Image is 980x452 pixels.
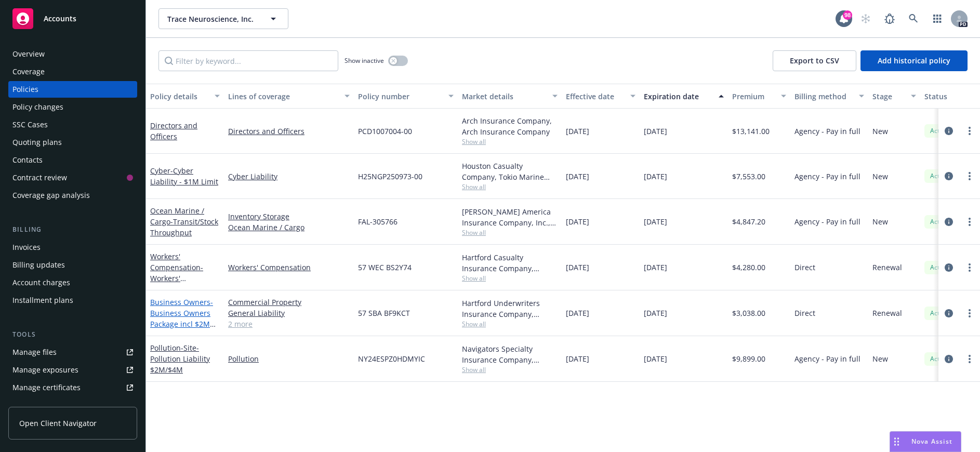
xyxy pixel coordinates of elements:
[872,171,888,182] span: New
[458,84,562,109] button: Market details
[732,171,765,182] span: $7,553.00
[462,320,558,328] span: Show all
[462,206,558,228] div: [PERSON_NAME] America Insurance Company, Inc., [PERSON_NAME] Group, [PERSON_NAME] Cargo
[963,261,976,274] a: more
[8,379,137,396] a: Manage certificates
[8,63,137,80] a: Coverage
[8,274,137,291] a: Account charges
[963,353,976,365] a: more
[150,121,197,141] a: Directors and Officers
[228,353,350,364] a: Pollution
[963,125,976,137] a: more
[927,8,948,29] a: Switch app
[462,274,558,283] span: Show all
[566,216,589,227] span: [DATE]
[562,84,640,109] button: Effective date
[358,126,412,137] span: PCD1007004-00
[228,91,338,102] div: Lines of coverage
[640,84,728,109] button: Expiration date
[150,217,218,237] span: - Transit/Stock Throughput
[150,343,210,375] span: - Site-Pollution Liability $2M/$4M
[358,262,412,273] span: 57 WEC BS2Y74
[8,46,137,62] a: Overview
[644,91,712,102] div: Expiration date
[146,84,224,109] button: Policy details
[224,84,354,109] button: Lines of coverage
[773,50,856,71] button: Export to CSV
[8,116,137,133] a: SSC Cases
[12,169,67,186] div: Contract review
[929,309,949,318] span: Active
[12,187,90,204] div: Coverage gap analysis
[462,343,558,365] div: Navigators Specialty Insurance Company, Hartford Insurance Group
[462,298,558,320] div: Hartford Underwriters Insurance Company, Hartford Insurance Group
[8,134,137,151] a: Quoting plans
[929,171,949,181] span: Active
[150,262,203,294] span: - Workers' Compensation
[19,418,97,429] span: Open Client Navigator
[929,354,949,364] span: Active
[843,10,852,20] div: 98
[878,56,950,65] span: Add historical policy
[566,353,589,364] span: [DATE]
[794,216,860,227] span: Agency - Pay in full
[158,50,338,71] input: Filter by keyword...
[963,307,976,320] a: more
[8,239,137,256] a: Invoices
[462,228,558,237] span: Show all
[228,126,350,137] a: Directors and Officers
[566,91,624,102] div: Effective date
[358,171,422,182] span: H25NGP250973-00
[794,308,815,318] span: Direct
[566,171,589,182] span: [DATE]
[12,379,81,396] div: Manage certificates
[890,431,961,452] button: Nova Assist
[732,308,765,318] span: $3,038.00
[8,362,137,378] a: Manage exposures
[790,56,839,65] span: Export to CSV
[644,353,667,364] span: [DATE]
[794,126,860,137] span: Agency - Pay in full
[8,329,137,340] div: Tools
[566,308,589,318] span: [DATE]
[228,318,350,329] a: 2 more
[794,91,853,102] div: Billing method
[462,252,558,274] div: Hartford Casualty Insurance Company, Hartford Insurance Group
[462,161,558,182] div: Houston Casualty Company, Tokio Marine HCC
[8,187,137,204] a: Coverage gap analysis
[868,84,920,109] button: Stage
[150,166,218,187] a: Cyber
[790,84,868,109] button: Billing method
[12,257,65,273] div: Billing updates
[644,262,667,273] span: [DATE]
[8,224,137,235] div: Billing
[12,274,70,291] div: Account charges
[12,63,45,80] div: Coverage
[732,91,775,102] div: Premium
[8,397,137,414] a: Manage BORs
[228,171,350,182] a: Cyber Liability
[872,353,888,364] span: New
[963,216,976,228] a: more
[860,50,968,71] button: Add historical policy
[150,91,208,102] div: Policy details
[943,353,955,365] a: circleInformation
[732,262,765,273] span: $4,280.00
[462,115,558,137] div: Arch Insurance Company, Arch Insurance Company
[872,308,902,318] span: Renewal
[358,353,425,364] span: NY24ESPZ0HDMYIC
[12,292,73,309] div: Installment plans
[12,46,45,62] div: Overview
[644,171,667,182] span: [DATE]
[943,307,955,320] a: circleInformation
[879,8,900,29] a: Report a Bug
[462,91,546,102] div: Market details
[12,116,48,133] div: SSC Cases
[158,8,288,29] button: Trace Neuroscience, Inc.
[872,216,888,227] span: New
[150,206,218,237] a: Ocean Marine / Cargo
[228,297,350,308] a: Commercial Property
[8,99,137,115] a: Policy changes
[872,126,888,137] span: New
[911,437,952,446] span: Nova Assist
